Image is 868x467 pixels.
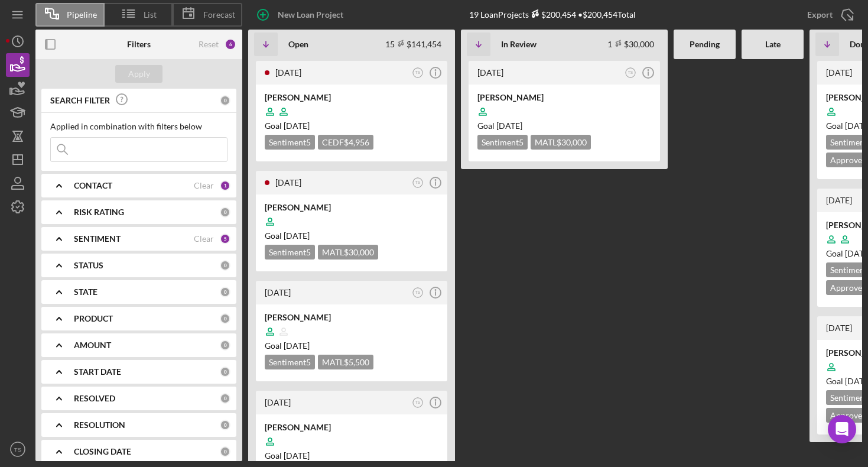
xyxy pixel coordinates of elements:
time: 09/06/2025 [284,450,310,460]
a: [DATE]TS[PERSON_NAME]Goal [DATE]Sentiment5MATL$5,500 [254,279,449,383]
b: RESOLUTION [74,420,125,430]
div: [PERSON_NAME] [265,92,438,103]
b: SENTIMENT [74,234,121,244]
div: 0 [220,207,230,218]
b: RISK RATING [74,207,124,217]
a: [DATE]TS[PERSON_NAME]Goal [DATE]Sentiment5MATL$30,000 [254,169,449,273]
div: CEDF $4,956 [318,135,373,150]
text: TS [628,70,633,74]
b: Filters [127,40,151,49]
div: 6 [225,38,236,50]
button: TS [623,65,639,81]
div: [PERSON_NAME] [265,421,438,433]
span: Goal [265,450,310,460]
span: Goal [477,121,522,131]
div: New Loan Project [278,3,343,27]
div: 0 [220,367,230,377]
time: 2025-07-31 18:14 [826,67,852,77]
text: TS [415,290,421,294]
b: RESOLVED [74,394,115,403]
b: SEARCH FILTER [50,96,110,105]
button: TS [410,175,426,191]
a: [DATE]TS[PERSON_NAME]Goal [DATE]Sentiment5CEDF$4,956 [254,59,449,163]
div: 0 [220,260,230,271]
div: $200,454 [529,9,576,20]
div: 0 [220,446,230,457]
time: 09/28/2025 [284,121,310,131]
div: Sentiment 5 [265,355,315,369]
div: Clear [194,234,214,244]
div: Reset [199,40,219,49]
div: 0 [220,95,230,106]
button: Apply [115,65,162,83]
time: 07/17/2025 [496,121,522,131]
time: 2025-06-18 17:46 [826,195,852,205]
b: In Review [501,40,537,49]
button: TS [410,395,426,411]
div: 0 [220,420,230,430]
time: 2025-08-21 19:31 [265,287,291,297]
div: Apply [128,65,150,83]
div: [PERSON_NAME] [265,312,438,323]
time: 2025-07-16 19:30 [477,67,503,77]
button: TS [410,65,426,81]
time: 08/24/2025 [284,231,310,241]
b: Pending [690,40,720,49]
div: MATL $5,500 [318,355,373,369]
time: 2025-08-23 07:53 [275,67,301,77]
div: Open Intercom Messenger [828,415,856,443]
div: 0 [220,340,230,351]
div: 5 [220,234,230,244]
div: 0 [220,313,230,324]
b: STATUS [74,261,103,270]
div: 0 [220,287,230,297]
b: PRODUCT [74,314,113,323]
div: Clear [194,181,214,190]
button: TS [6,437,30,461]
span: Goal [265,231,310,241]
text: TS [14,446,21,453]
b: CONTACT [74,181,112,190]
button: New Loan Project [248,3,355,27]
div: 19 Loan Projects • $200,454 Total [469,9,636,20]
div: Sentiment 5 [477,135,528,150]
span: Pipeline [67,10,97,20]
span: Goal [265,121,310,131]
div: 1 $30,000 [607,39,654,49]
time: 2025-08-14 15:31 [265,397,291,407]
button: TS [410,285,426,301]
div: [PERSON_NAME] [265,202,438,213]
a: [DATE]TS[PERSON_NAME]Goal [DATE]Sentiment5MATL$30,000 [467,59,662,163]
span: Forecast [203,10,235,20]
div: Applied in combination with filters below [50,122,227,131]
div: 1 [220,180,230,191]
b: START DATE [74,367,121,377]
div: MATL $30,000 [318,245,378,260]
b: CLOSING DATE [74,447,131,456]
text: TS [415,180,421,184]
div: [PERSON_NAME] [477,92,651,103]
b: Late [765,40,781,49]
b: Open [288,40,308,49]
text: TS [415,400,421,404]
text: TS [415,70,421,74]
time: 2025-06-03 15:25 [826,323,852,333]
time: 09/18/2025 [284,340,310,351]
b: AMOUNT [74,340,111,350]
span: List [144,10,157,20]
div: 0 [220,393,230,404]
div: Export [807,3,833,27]
button: Export [795,3,862,27]
div: Sentiment 5 [265,245,315,260]
time: 2025-08-22 22:04 [275,177,301,187]
div: 15 $141,454 [385,39,441,49]
div: Sentiment 5 [265,135,315,150]
div: MATL $30,000 [531,135,591,150]
span: Goal [265,340,310,351]
b: STATE [74,287,97,297]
